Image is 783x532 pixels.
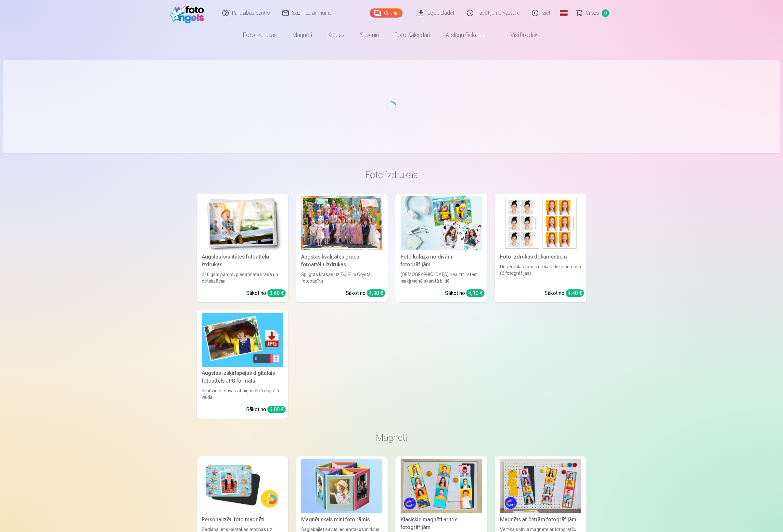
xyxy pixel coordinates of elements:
h3: Magnēti [202,432,581,443]
div: 210 gsm papīrs, piesātināta krāsa un detalizācija [199,271,286,284]
div: 4,30 € [367,289,385,297]
h3: Foto izdrukas [202,169,581,181]
img: Magnēts ar četrām fotogrāfijām [500,459,581,513]
img: Klasiskie magnēti ar trīs fotogrāfijām [401,459,482,513]
div: Sākot no [246,406,286,413]
a: Augstas kvalitātes grupu fotoattēlu izdrukasSpilgtas krāsas uz Fuji Film Crystal fotopapīraSākot ... [296,194,388,302]
div: Sākot no [246,289,286,297]
a: Suvenīri [352,26,387,44]
a: Atslēgu piekariņi [438,26,492,44]
div: Spilgtas krāsas uz Fuji Film Crystal fotopapīra [299,271,385,284]
a: Galerija [370,8,403,18]
img: Augstas izšķirtspējas digitālais fotoattēls JPG formātā [202,313,283,367]
div: Magnētiskais mini foto rāmis [299,516,385,524]
a: Magnēti [285,26,320,44]
div: Augstas kvalitātes fotoattēlu izdrukas [199,253,286,269]
div: 6,00 € [267,406,286,413]
div: Magnēts ar četrām fotogrāfijām [497,516,584,524]
div: Augstas kvalitātes grupu fotoattēlu izdrukas [299,253,385,269]
a: Foto izdrukas dokumentiemFoto izdrukas dokumentiemUniversālas foto izdrukas dokumentiem (6 fotogr... [495,194,586,302]
a: Augstas izšķirtspējas digitālais fotoattēls JPG formātāAugstas izšķirtspējas digitālais fotoattēl... [197,310,288,419]
div: Sākot no [545,289,584,297]
div: Foto kolāža no divām fotogrāfijām [398,253,484,269]
img: Magnētiskais mini foto rāmis [301,459,382,513]
a: Visi produkti [492,26,548,44]
a: Foto kolāža no divām fotogrāfijāmFoto kolāža no divām fotogrāfijām[DEMOGRAPHIC_DATA] neaizmirstam... [395,194,487,302]
img: /fa1 [170,3,207,23]
a: Foto kalendāri [387,26,438,44]
a: Augstas kvalitātes fotoattēlu izdrukasAugstas kvalitātes fotoattēlu izdrukas210 gsm papīrs, piesā... [197,194,288,302]
div: 4,10 € [466,289,484,297]
div: Sākot no [445,289,484,297]
img: Personalizēti foto magnēti [202,459,283,513]
div: Sākot no [346,289,385,297]
div: [DEMOGRAPHIC_DATA] neaizmirstami mirkļi vienā skaistā bildē [398,271,484,284]
img: Foto izdrukas dokumentiem [500,196,581,250]
span: 0 [602,9,609,17]
div: Foto izdrukas dokumentiem [497,253,584,261]
div: Universālas foto izdrukas dokumentiem (6 fotogrāfijas) [497,263,584,284]
span: Grozs [586,9,599,17]
div: 3,60 € [267,289,286,297]
div: 4,40 € [566,289,584,297]
a: Krūzes [320,26,352,44]
a: Foto izdrukas [235,26,285,44]
div: Personalizēti foto magnēti [199,516,286,524]
div: Iemūžiniet savas atmiņas ērtā digitālā veidā [199,387,286,400]
img: Foto kolāža no divām fotogrāfijām [401,196,482,250]
div: Klasiskie magnēti ar trīs fotogrāfijām [398,516,484,531]
img: Augstas kvalitātes fotoattēlu izdrukas [202,196,283,250]
div: Augstas izšķirtspējas digitālais fotoattēls JPG formātā [199,369,286,385]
